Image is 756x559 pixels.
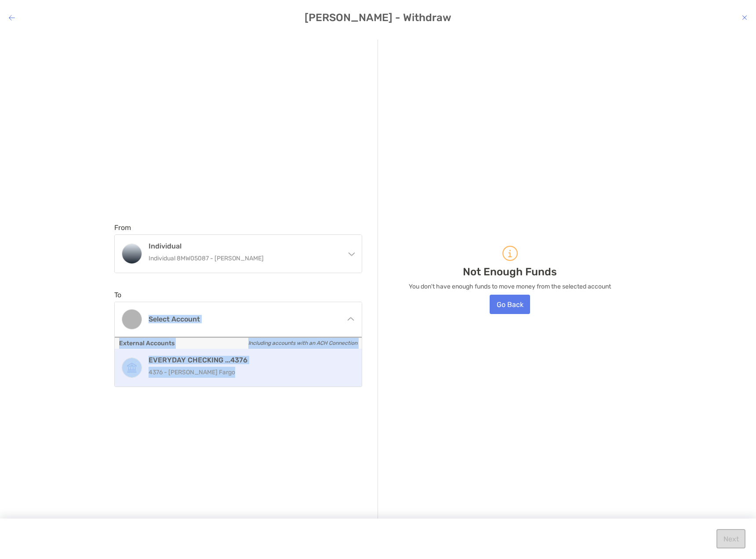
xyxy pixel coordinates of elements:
[122,244,142,263] img: Individual
[114,291,121,299] label: To
[409,283,611,290] p: You don't have enough funds to move money from the selected account
[115,337,362,349] p: External Accounts
[122,358,142,377] img: EVERYDAY CHECKING ...4376
[149,315,338,323] h4: Select account
[463,266,557,278] p: Not Enough Funds
[114,223,131,232] label: From
[248,338,357,349] i: Including accounts with an ACH Connection
[490,295,530,314] button: Go Back
[149,367,347,378] p: 4376 - [PERSON_NAME] Fargo
[149,356,347,364] h4: EVERYDAY CHECKING ...4376
[149,242,338,250] h4: Individual
[149,253,338,264] p: Individual 8MW05087 - [PERSON_NAME]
